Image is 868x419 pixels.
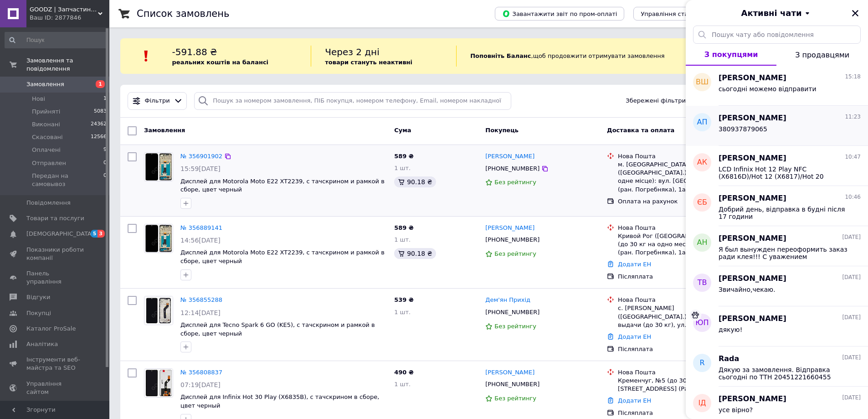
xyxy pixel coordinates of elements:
div: Післяплата [618,273,745,281]
span: [PHONE_NUMBER] [485,381,539,388]
span: [PERSON_NAME] [719,314,786,324]
button: ЮП[PERSON_NAME][DATE]дякую! [686,306,868,347]
b: товари стануть неактивні [325,59,412,66]
span: LCD Infinix Hot 12 Play NFC (X6816D)/Hot 12 (X6817)/Hot 20 (X6826)/Hot 20 Play (X6825)/Note 12i (... [719,166,848,180]
span: [PERSON_NAME] [719,274,786,284]
span: 12566 [91,133,107,141]
span: [DATE] [842,274,861,281]
span: Добрий день, відправка в будні після 17 години [719,206,848,220]
span: Управління сайтом [26,380,84,396]
a: № 356808837 [180,369,222,376]
span: Нові [32,95,45,103]
a: Додати ЕН [618,397,651,404]
span: 15:59[DATE] [180,165,221,172]
a: [PERSON_NAME] [485,152,534,161]
button: Закрити [850,8,861,19]
span: 1 [96,80,105,88]
div: Післяплата [618,409,745,417]
span: Замовлення [144,127,185,134]
span: 10:46 [845,193,861,201]
button: RRada[DATE]Дякую за замовлення. Відправка сьогодні по ТТН 20451221660455 [686,347,868,387]
span: Каталог ProSale [26,325,76,333]
span: 589 ₴ [394,153,414,160]
span: З продавцями [795,51,849,59]
span: усе вірно? [719,406,753,414]
span: ВШ [696,77,709,88]
a: Дем'ян Прихід [485,296,530,305]
span: 10:47 [845,153,861,161]
span: Cума [394,127,411,134]
span: 1 шт. [394,165,411,171]
span: Звичайно,чекаю. [719,286,776,293]
span: [PHONE_NUMBER] [485,309,539,316]
button: Активні чати [711,7,842,19]
span: [PERSON_NAME] [719,233,786,244]
span: Оплачені [32,146,61,154]
button: ВШ[PERSON_NAME]15:18сьогодні можемо відправити [686,66,868,106]
span: Виконані [32,120,60,129]
span: ЮП [695,318,709,328]
span: Без рейтингу [494,179,536,186]
span: аП [697,117,708,128]
div: м. [GEOGRAPHIC_DATA] ([GEOGRAPHIC_DATA].), №22 (до 30 кг на одне місце): вул. [GEOGRAPHIC_DATA] (... [618,160,745,194]
a: Дисплей для Infinix Hot 30 Play (X6835B), с тачскрином в сборе, цвет черный [180,393,379,409]
button: ак[PERSON_NAME]10:47LCD Infinix Hot 12 Play NFC (X6816D)/Hot 12 (X6817)/Hot 20 (X6826)/Hot 20 Pla... [686,146,868,186]
div: Оплата на рахунок [618,197,745,206]
button: ТВ[PERSON_NAME][DATE]Звичайно,чекаю. [686,266,868,306]
span: 11:23 [845,113,861,121]
h1: Список замовлень [137,8,229,19]
span: 12:14[DATE] [180,309,221,316]
span: Управління статусами [641,10,710,17]
input: Пошук [5,32,108,48]
span: Дякую за замовлення. Відправка сьогодні по ТТН 20451221660455 [719,366,848,381]
button: ЄБ[PERSON_NAME]10:46Добрий день, відправка в будні після 17 години [686,186,868,226]
span: Аналітика [26,340,58,348]
div: 90.18 ₴ [394,248,436,259]
b: Поповніть Баланс [470,52,531,59]
span: Без рейтингу [494,323,536,330]
span: 14:56[DATE] [180,237,221,244]
span: Панель управління [26,269,84,286]
span: Покупець [485,127,519,134]
a: Дисплей для Motorola Moto E22 XT2239, с тачскрином и рамкой в сборе, цвет черный [180,249,385,264]
span: 1 шт. [394,381,411,388]
button: З покупцями [686,44,776,66]
span: Активні чати [741,7,801,19]
img: Фото товару [144,153,173,181]
span: Повідомлення [26,199,71,207]
span: 3 [98,230,105,238]
span: Доставка та оплата [607,127,674,134]
span: ІД [698,398,706,409]
span: ЄБ [697,197,707,208]
span: Завантажити звіт по пром-оплаті [502,10,617,18]
input: Пошук за номером замовлення, ПІБ покупця, номером телефону, Email, номером накладної [194,92,511,110]
button: З продавцями [776,44,868,66]
span: [PERSON_NAME] [719,73,786,83]
span: 1 шт. [394,236,411,243]
img: Фото товару [144,296,173,325]
span: Без рейтингу [494,395,536,402]
span: 07:19[DATE] [180,381,221,388]
span: [PHONE_NUMBER] [485,236,539,243]
a: Фото товару [144,296,173,325]
span: Збережені фільтри: [626,97,688,105]
div: Післяплата [618,345,745,353]
span: 5 [91,230,98,238]
span: [DATE] [842,354,861,362]
a: Фото товару [144,152,173,181]
span: 539 ₴ [394,296,414,303]
span: 0 [103,172,107,188]
div: 90.18 ₴ [394,176,436,187]
a: [PERSON_NAME] [485,368,534,377]
span: Фільтри [145,97,170,105]
span: [DEMOGRAPHIC_DATA] [26,230,94,238]
span: Замовлення [26,80,64,88]
span: [PHONE_NUMBER] [485,165,539,172]
span: 1 [103,95,107,103]
span: [PERSON_NAME] [719,193,786,204]
span: Дисплей для Motorola Moto E22 XT2239, с тачскрином и рамкой в сборе, цвет черный [180,178,385,193]
span: сьогодні можемо відправити [719,85,817,93]
input: Пошук чату або повідомлення [693,26,861,44]
a: Фото товару [144,368,173,398]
